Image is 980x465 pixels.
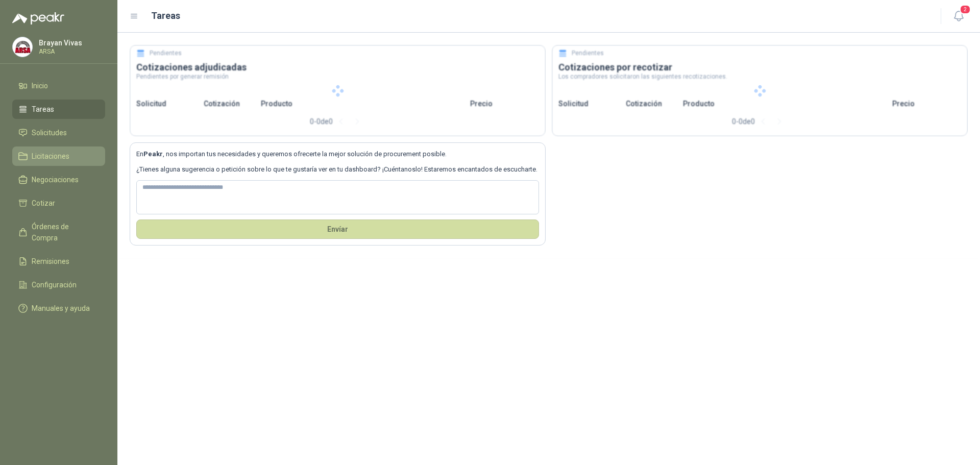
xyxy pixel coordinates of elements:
span: Negociaciones [32,174,79,185]
p: Brayan Vivas [39,39,103,46]
span: Cotizar [32,198,55,209]
a: Tareas [12,100,105,119]
span: Remisiones [32,256,69,267]
span: Configuración [32,279,77,290]
a: Solicitudes [12,123,105,142]
a: Cotizar [12,193,105,213]
span: Licitaciones [32,151,69,162]
a: Configuración [12,275,105,295]
a: Inicio [12,76,105,95]
img: Company Logo [13,37,32,57]
p: En , nos importan tus necesidades y queremos ofrecerte la mejor solución de procurement posible. [136,149,539,159]
p: ARSA [39,48,103,55]
a: Manuales y ayuda [12,299,105,318]
h1: Tareas [151,9,180,23]
span: Solicitudes [32,127,67,138]
span: Inicio [32,80,48,91]
img: Logo peakr [12,12,64,25]
span: Tareas [32,104,54,115]
span: Órdenes de Compra [32,221,95,243]
b: Peakr [143,150,163,158]
p: ¿Tienes alguna sugerencia o petición sobre lo que te gustaría ver en tu dashboard? ¡Cuéntanoslo! ... [136,164,539,175]
a: Órdenes de Compra [12,217,105,248]
button: 2 [949,7,968,26]
span: 2 [960,5,971,14]
button: Envíar [136,219,539,239]
a: Licitaciones [12,146,105,166]
a: Negociaciones [12,170,105,189]
a: Remisiones [12,252,105,271]
span: Manuales y ayuda [32,303,90,314]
